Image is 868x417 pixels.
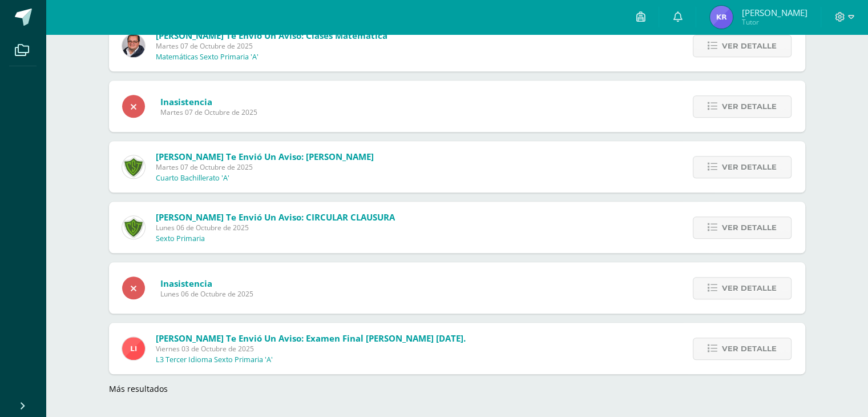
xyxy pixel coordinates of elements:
[122,155,145,178] img: 6f5ff69043559128dc4baf9e9c0f15a0.png
[156,41,387,51] span: Martes 07 de Octubre de 2025
[156,234,205,243] p: Sexto Primaria
[156,332,466,344] span: [PERSON_NAME] te envió un aviso: Examen final [PERSON_NAME] [DATE].
[122,216,145,239] img: c7e4502288b633c389763cda5c4117dc.png
[156,355,273,364] p: L3 Tercer Idioma Sexto Primaria 'A'
[722,278,777,299] span: Ver detalle
[741,17,807,27] span: Tutor
[160,107,257,117] span: Martes 07 de Octubre de 2025
[722,96,777,117] span: Ver detalle
[156,53,259,62] p: Matemáticas Sexto Primaria 'A'
[122,337,145,360] img: 26d99b1a796ccaa3371889e7bb07c0d4.png
[710,6,733,29] img: b25ef30ddc543600de82943e94f4d676.png
[722,338,777,359] span: Ver detalle
[156,211,395,223] span: [PERSON_NAME] te envió un aviso: CIRCULAR CLAUSURA
[156,344,466,354] span: Viernes 03 de Octubre de 2025
[109,383,168,394] a: Más resultados
[722,35,777,57] span: Ver detalle
[722,157,777,178] span: Ver detalle
[160,289,253,299] span: Lunes 06 de Octubre de 2025
[722,217,777,238] span: Ver detalle
[156,30,387,41] span: [PERSON_NAME] te envió un aviso: Clases Matemática
[160,96,257,107] span: Inasistencia
[156,151,374,162] span: [PERSON_NAME] te envió un aviso: [PERSON_NAME]
[122,34,145,57] img: 384b1a00fd073b771aca96a60efb2c16.png
[160,278,253,289] span: Inasistencia
[156,162,374,172] span: Martes 07 de Octubre de 2025
[156,223,395,232] span: Lunes 06 de Octubre de 2025
[156,174,229,183] p: Cuarto Bachillerato 'A'
[741,7,807,18] span: [PERSON_NAME]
